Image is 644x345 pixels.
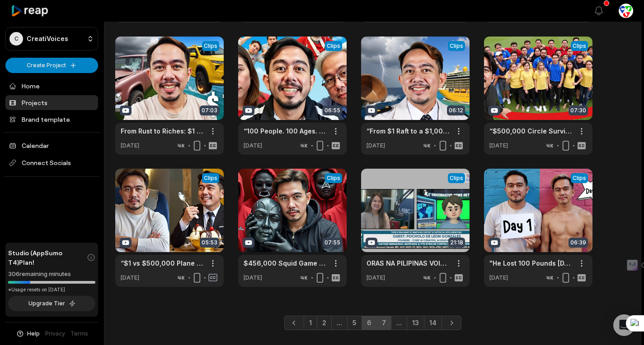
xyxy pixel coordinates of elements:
[16,330,40,338] button: Help
[5,78,98,93] a: Home
[5,58,98,73] button: Create Project
[5,112,98,127] a: Brand template
[121,126,204,136] a: From Rust to Riches: $1 vs $100,000,000 Car (Beast Mode Recap)
[489,126,573,136] a: “$500,000 Circle Survival Game: Who Will Break First? (Full Beast Mode Recap)”
[613,314,635,336] div: Open Intercom Messenger
[27,35,68,43] p: CreatiVoices
[5,155,98,171] span: Connect Socials
[284,316,304,330] a: Previous page
[391,316,407,330] a: Jump forward
[8,248,87,267] span: Studio (AppSumo T4) Plan!
[376,316,391,330] a: Page 7
[8,286,95,293] div: *Usage resets on [DATE]
[27,330,40,338] span: Help
[244,258,327,268] a: $456,000 Squid Game In Real Life – The Most INSANE MrBeast Challenge Ever | BEAST MODE RECAP
[8,296,95,311] button: Upgrade Tier
[71,330,88,338] a: Terms
[317,316,332,330] a: Page 2
[424,316,442,330] a: Page 14
[442,316,461,330] a: Next page
[5,95,98,110] a: Projects
[367,126,450,136] a: “From $1 Raft to a $1,000,000,000 Floating Palace – MrBeast’s Ultimate Yacht Showdown!”
[347,316,362,330] a: Page 5
[489,258,573,268] a: "He Lost 100 Pounds [DATE]… But Lost His Coach Along the Way 💔 | BEAST MODE RECAP"
[5,138,98,153] a: Calendar
[362,316,377,330] a: Page 6 is your current page
[331,316,348,330] a: Jump backward
[304,316,317,330] a: Page 1
[8,270,95,279] div: 306 remaining minutes
[367,258,450,268] a: ORAS NA PILIPINAS VOICEMASTER
[121,258,204,268] a: “$1 vs $500,000 Plane Ticket – The Most Insane Flight Experience Ever (Beast Mode Recap)”
[284,316,461,330] ul: Pagination
[407,316,424,330] a: Page 13
[244,126,327,136] a: “100 People. 100 Ages. [DEMOGRAPHIC_DATA] Epic Battle for $500,000 | MrBeast’s Human Experiment”
[45,330,65,338] a: Privacy
[9,32,23,46] div: C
